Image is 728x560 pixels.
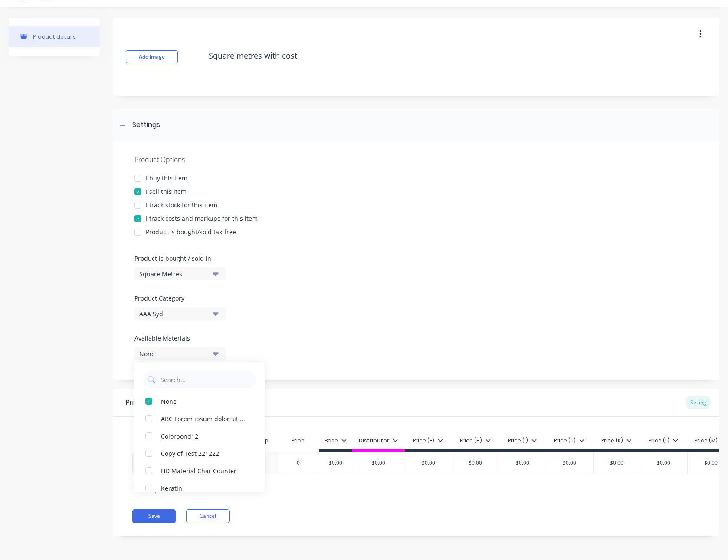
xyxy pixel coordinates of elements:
[161,396,248,406] div: None
[649,437,678,445] div: Price (L)
[139,309,209,318] div: AAA Syd
[452,452,499,474] div: $0.00
[132,120,160,131] div: Settings
[139,269,209,278] div: Square Metres
[161,414,248,423] div: ABC Lorem ipsum dolor sit amet. Est tempore omnis aut porro necessitatibus
[594,452,640,474] div: $0.00
[146,187,187,196] div: I sell this item
[134,307,226,320] button: AAA Syd
[132,430,192,452] div: Description
[546,452,593,474] div: $0.00
[146,174,187,183] div: I buy this item
[413,437,443,445] div: Price (F)
[499,452,546,474] div: $0.00
[204,46,669,66] textarea: Square metres with cost
[186,509,230,523] button: Cancel
[146,227,236,236] div: Product is bought/sold tax-free
[405,452,452,474] div: $0.00
[134,267,226,280] button: Square Metres
[352,452,405,474] div: $0.00
[314,452,357,474] div: $0.00
[161,449,248,458] div: Copy of Test 221222
[126,397,148,408] div: Pricing
[134,294,221,303] label: Product Category
[132,483,204,496] div: + add product variant
[695,437,726,445] div: Price (M)
[9,26,100,47] button: Product details
[139,349,209,358] div: None
[134,347,226,360] button: None
[460,437,491,445] div: Price (H)
[325,437,347,445] div: Base
[146,214,258,223] div: I track costs and markups for this item
[161,431,248,440] div: Colorbond12
[359,437,398,445] div: Distributor
[33,33,76,40] div: Product details
[554,437,584,445] div: Price (J)
[278,432,319,449] div: Price
[508,437,537,445] div: Price (I)
[277,452,320,474] div: 0
[161,466,248,475] div: HD Material Char Counter
[161,483,248,492] div: Keratin
[686,396,711,409] div: Selling
[134,154,698,165] div: Product Options
[640,452,687,474] div: $0.00
[160,371,252,388] input: Search...
[601,437,632,445] div: Price (K)
[146,200,217,210] div: I track stock for this item
[132,509,176,523] button: Save
[134,254,221,263] label: Product is bought / sold in
[132,432,197,449] div: Description
[126,50,178,63] button: Add image
[134,334,226,343] label: Available Materials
